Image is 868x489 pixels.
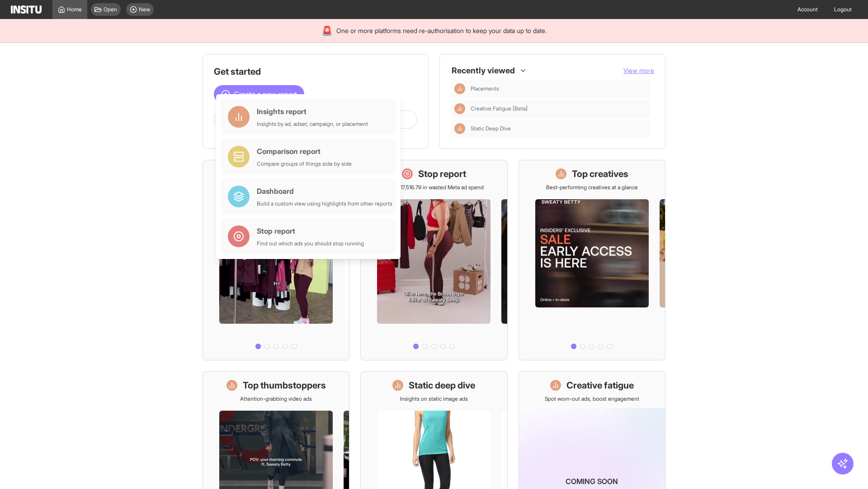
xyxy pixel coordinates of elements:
div: Insights [454,83,465,94]
button: View more [623,66,654,75]
span: View more [623,67,654,74]
div: Insights by ad, adset, campaign, or placement [257,120,368,128]
div: Dashboard [257,186,392,197]
h1: Top thumbstoppers [243,379,326,392]
p: Insights on static image ads [400,395,468,403]
span: Creative Fatigue [Beta] [471,105,647,112]
div: Compare groups of things side by side [257,160,352,168]
div: 🚨 [321,24,333,37]
span: Placements [471,85,647,92]
div: Build a custom view using highlights from other reports [257,200,392,207]
p: Best-performing creatives at a glance [546,184,638,191]
span: New [139,6,150,13]
h1: Static deep dive [409,379,475,392]
span: Creative Fatigue [Beta] [471,105,528,112]
div: Comparison report [257,146,352,157]
span: Static Deep Dive [471,125,511,132]
div: Insights [454,123,465,134]
a: Top creativesBest-performing creatives at a glance [519,160,665,360]
span: Open [104,6,117,13]
span: Create a new report [234,89,297,100]
h1: Get started [214,65,417,78]
img: Logo [11,5,42,14]
div: Stop report [257,225,364,236]
div: Insights [454,103,465,114]
div: Find out which ads you should stop running [257,240,364,247]
p: Attention-grabbing video ads [240,395,312,403]
a: What's live nowSee all active ads instantly [203,160,349,360]
span: Static Deep Dive [471,125,647,132]
div: Insights report [257,106,368,117]
span: Home [67,6,82,13]
span: Placements [471,85,499,92]
p: Save £17,516.79 in wasted Meta ad spend [384,184,484,191]
span: One or more platforms need re-authorisation to keep your data up to date. [336,26,547,35]
button: Create a new report [214,85,304,103]
h1: Stop report [418,168,466,180]
h1: Top creatives [572,168,628,180]
a: Stop reportSave £17,516.79 in wasted Meta ad spend [360,160,507,360]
